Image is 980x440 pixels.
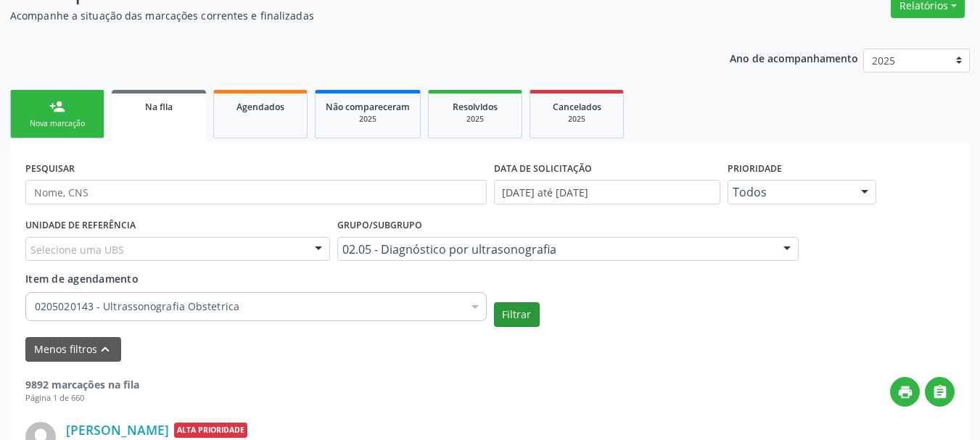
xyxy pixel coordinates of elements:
span: Agendados [236,101,284,113]
span: 0205020143 - Ultrassonografia Obstetrica [35,299,463,314]
label: DATA DE SOLICITAÇÃO [494,157,592,180]
button: print [890,377,920,407]
label: PESQUISAR [25,157,75,180]
div: 2025 [326,114,410,125]
span: Selecione uma UBS [30,242,124,257]
label: Prioridade [728,157,782,180]
strong: 9892 marcações na fila [25,378,139,391]
span: Alta Prioridade [174,423,247,438]
button: Filtrar [494,302,540,327]
span: Item de agendamento [25,272,139,286]
input: Nome, CNS [25,180,487,204]
p: Ano de acompanhamento [730,49,858,67]
label: Grupo/Subgrupo [337,215,422,237]
a: [PERSON_NAME] [66,422,169,438]
span: Cancelados [553,101,601,113]
div: person_add [49,99,65,115]
button: Menos filtroskeyboard_arrow_up [25,337,121,362]
span: Na fila [145,101,173,113]
span: 02.05 - Diagnóstico por ultrasonografia [342,242,769,257]
i:  [932,384,948,400]
input: Selecione um intervalo [494,180,721,204]
span: Resolvidos [453,101,498,113]
div: Nova marcação [21,118,94,129]
i: print [897,384,913,400]
div: 2025 [540,114,613,125]
span: Todos [733,185,847,199]
button:  [925,377,955,407]
label: UNIDADE DE REFERÊNCIA [25,215,136,237]
div: Página 1 de 660 [25,392,139,404]
span: Não compareceram [326,101,410,113]
i: keyboard_arrow_up [97,341,113,357]
div: 2025 [439,114,511,125]
p: Acompanhe a situação das marcações correntes e finalizadas [10,8,682,23]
